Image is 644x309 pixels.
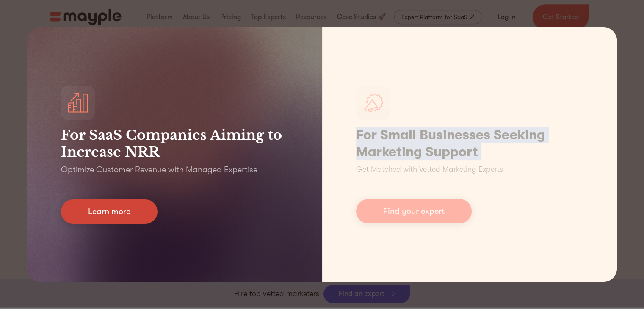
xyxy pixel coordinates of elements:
[356,199,472,223] a: Find your expert
[356,164,503,175] p: Get Matched with Vetted Marketing Experts
[356,127,583,160] h1: For Small Businesses Seeking Marketing Support
[61,127,288,160] h3: For SaaS Companies Aiming to Increase NRR
[61,164,257,176] p: Optimize Customer Revenue with Managed Expertise
[61,199,158,224] a: Learn more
